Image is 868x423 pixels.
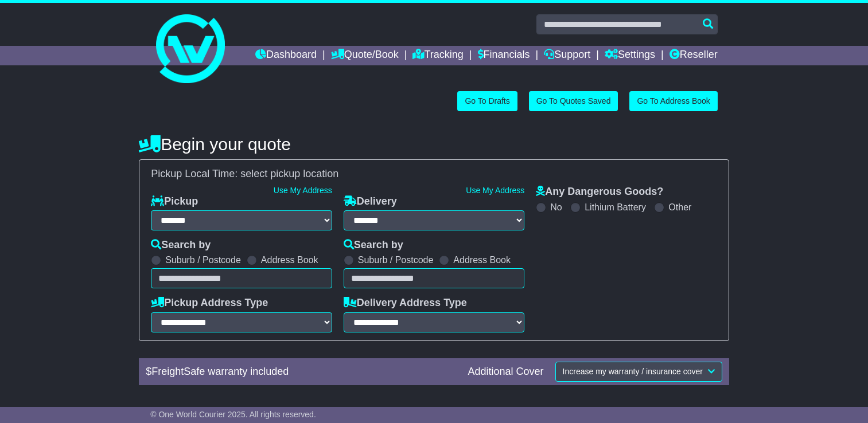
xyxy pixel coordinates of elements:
[555,362,722,382] button: Increase my warranty / insurance cover
[550,202,562,213] label: No
[670,46,718,65] a: Reseller
[466,186,524,195] a: Use My Address
[544,46,590,65] a: Support
[145,168,723,181] div: Pickup Local Time:
[536,186,663,198] label: Any Dangerous Goods?
[151,239,211,252] label: Search by
[585,202,646,213] label: Lithium Battery
[344,297,467,310] label: Delivery Address Type
[274,186,332,195] a: Use My Address
[629,91,717,111] a: Go To Address Book
[478,46,530,65] a: Financials
[605,46,655,65] a: Settings
[165,254,241,265] label: Suburb / Postcode
[668,202,691,213] label: Other
[331,46,399,65] a: Quote/Book
[462,366,550,378] div: Additional Cover
[140,366,462,378] div: $ FreightSafe warranty included
[563,367,703,376] span: Increase my warranty / insurance cover
[453,254,511,265] label: Address Book
[457,91,517,111] a: Go To Drafts
[358,254,434,265] label: Suburb / Postcode
[261,254,318,265] label: Address Book
[151,195,198,208] label: Pickup
[139,135,729,154] h4: Begin your quote
[151,297,268,310] label: Pickup Address Type
[150,410,316,419] span: © One World Courier 2025. All rights reserved.
[240,168,338,179] span: select pickup location
[412,46,463,65] a: Tracking
[344,239,403,252] label: Search by
[255,46,317,65] a: Dashboard
[344,195,397,208] label: Delivery
[529,91,618,111] a: Go To Quotes Saved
